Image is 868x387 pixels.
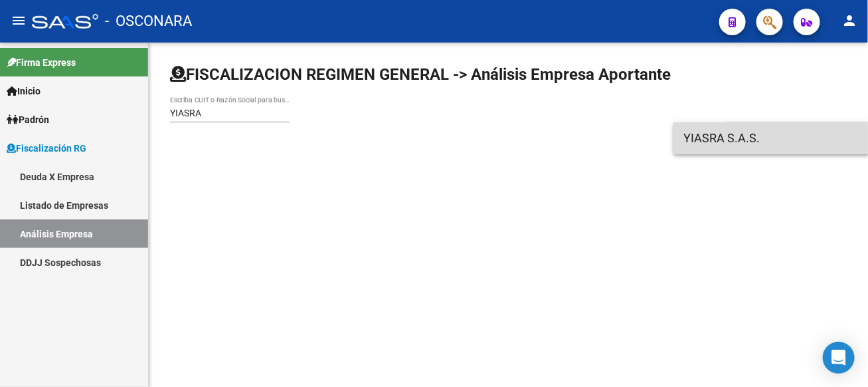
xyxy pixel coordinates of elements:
[823,342,855,374] div: Open Intercom Messenger
[841,13,857,29] mat-icon: person
[7,112,49,127] span: Padrón
[170,64,671,85] h1: FISCALIZACION REGIMEN GENERAL -> Análisis Empresa Aportante
[7,55,76,70] span: Firma Express
[7,84,41,98] span: Inicio
[11,13,27,29] mat-icon: menu
[105,7,192,36] span: - OSCONARA
[7,141,86,156] span: Fiscalización RG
